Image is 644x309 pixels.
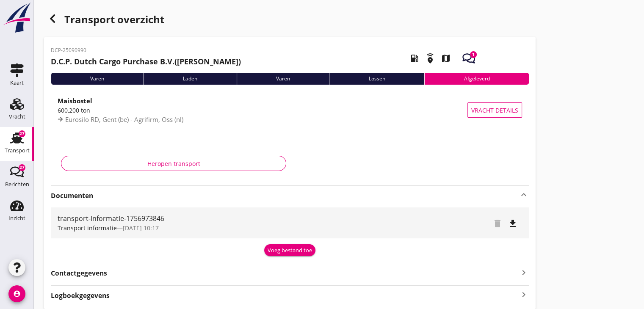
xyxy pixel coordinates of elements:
i: file_download [508,218,518,229]
div: Kaart [10,80,24,86]
i: account_circle [8,285,25,302]
div: Voeg bestand toe [268,246,312,255]
i: keyboard_arrow_right [519,289,529,301]
p: DCP-25090990 [51,47,241,54]
div: Lossen [329,73,424,85]
div: 1 [470,51,477,58]
i: keyboard_arrow_up [519,190,529,200]
button: Heropen transport [61,156,286,171]
div: 27 [19,130,25,137]
div: Varen [51,73,144,85]
img: logo-small.a267ee39.svg [2,2,32,33]
div: Varen [237,73,329,85]
strong: D.C.P. Dutch Cargo Purchase B.V. [51,56,174,66]
i: emergency_share [418,47,442,70]
i: local_gas_station [403,47,426,70]
span: Eurosilo RD, Gent (be) - Agrifirm, Oss (nl) [65,115,183,124]
button: Voeg bestand toe [264,244,315,256]
span: Transport informatie [58,224,117,232]
h2: ([PERSON_NAME]) [51,56,241,67]
div: Inzicht [8,215,25,221]
div: Heropen transport [68,159,279,168]
span: Vracht details [471,106,518,115]
div: Vracht [9,114,25,119]
div: Berichten [5,182,29,187]
div: Transport [5,148,30,153]
strong: Contactgegevens [51,268,107,278]
div: transport-informatie-1756973846 [58,213,436,223]
div: 27 [19,164,25,171]
div: Afgeleverd [424,73,529,85]
span: [DATE] 10:17 [123,224,159,232]
i: map [434,47,457,70]
strong: Documenten [51,191,519,201]
div: 600,200 ton [58,106,467,115]
a: Maisbostel600,200 tonEurosilo RD, Gent (be) - Agrifirm, Oss (nl)Vracht details [51,91,529,129]
i: keyboard_arrow_right [519,267,529,278]
strong: Maisbostel [58,97,92,105]
div: Laden [144,73,237,85]
div: Transport overzicht [44,10,536,30]
div: — [58,223,436,232]
button: Vracht details [467,102,522,118]
strong: Logboekgegevens [51,291,110,301]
